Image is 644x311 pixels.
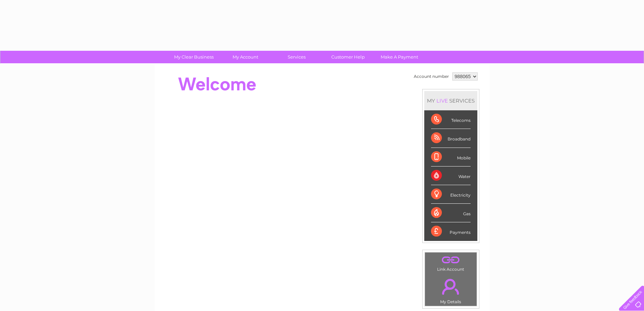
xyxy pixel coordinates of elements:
[431,204,471,222] div: Gas
[412,71,451,82] td: Account number
[372,51,427,63] a: Make A Payment
[431,129,471,148] div: Broadband
[269,51,325,63] a: Services
[166,51,222,63] a: My Clear Business
[431,110,471,129] div: Telecoms
[427,254,475,266] a: .
[431,222,471,241] div: Payments
[424,91,477,110] div: MY SERVICES
[425,273,477,306] td: My Details
[217,51,273,63] a: My Account
[425,252,477,273] td: Link Account
[431,148,471,166] div: Mobile
[427,275,475,298] a: .
[320,51,376,63] a: Customer Help
[435,97,449,104] div: LIVE
[431,166,471,185] div: Water
[431,185,471,204] div: Electricity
